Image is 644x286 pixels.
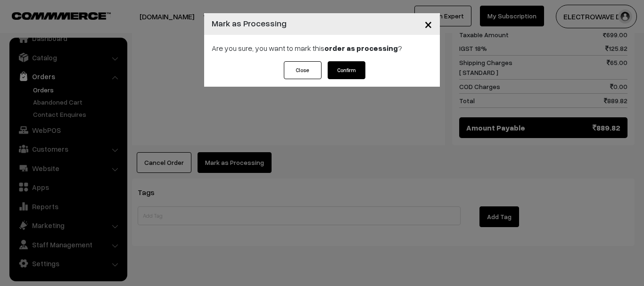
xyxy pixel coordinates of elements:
div: Are you sure, you want to mark this ? [204,35,440,61]
span: × [424,15,432,33]
strong: order as processing [324,43,398,53]
button: Close [417,9,440,39]
button: Confirm [328,61,365,79]
h4: Mark as Processing [212,17,287,30]
button: Close [284,61,322,79]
